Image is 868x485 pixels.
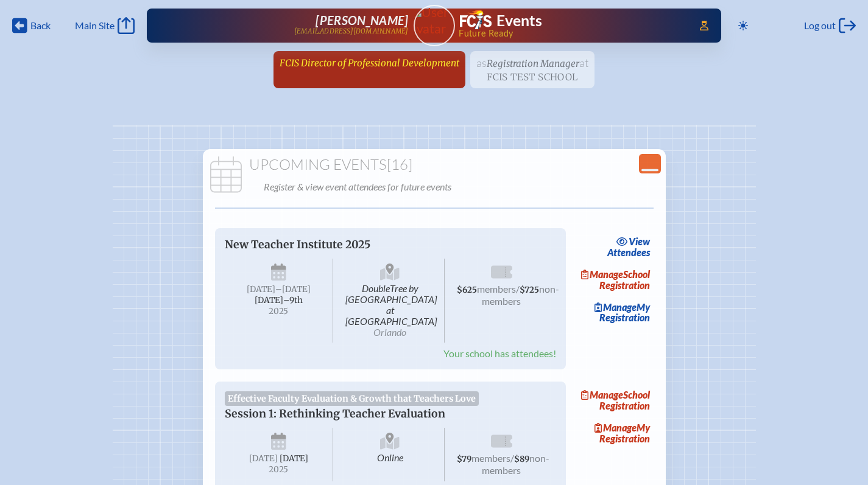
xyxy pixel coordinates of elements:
[225,238,532,251] p: New Teacher Institute 2025
[520,285,539,295] span: $725
[225,407,532,420] p: Session 1: Rethinking Teacher Evaluation
[604,233,654,261] a: viewAttendees
[576,419,654,447] a: ManageMy Registration
[373,326,406,338] span: Orlando
[75,19,115,32] span: Main Site
[316,13,408,27] span: [PERSON_NAME]
[471,452,510,464] span: members
[496,13,542,29] h1: Events
[576,298,654,326] a: ManageMy Registration
[264,178,658,195] p: Register & view event attendees for future events
[460,10,542,32] a: FCIS LogoEvents
[514,454,529,464] span: $89
[516,283,520,295] span: /
[280,453,308,464] span: [DATE]
[225,391,479,406] span: Effective Faculty Evaluation & Growth that Teachers Love
[629,236,650,247] span: view
[460,10,683,38] div: FCIS Events — Future ready
[275,284,311,295] span: –[DATE]
[804,19,836,32] span: Log out
[75,17,135,34] a: Main Site
[387,155,412,173] span: [16]
[255,295,303,305] span: [DATE]–⁠9th
[208,156,661,173] h1: Upcoming Events
[460,10,492,29] img: Florida Council of Independent Schools
[576,386,654,414] a: ManageSchool Registration
[595,422,637,433] span: Manage
[336,259,445,343] span: DoubleTree by [GEOGRAPHIC_DATA] at [GEOGRAPHIC_DATA]
[249,453,278,464] span: [DATE]
[510,452,514,464] span: /
[186,13,409,38] a: [PERSON_NAME][EMAIL_ADDRESS][DOMAIN_NAME]
[294,27,409,35] p: [EMAIL_ADDRESS][DOMAIN_NAME]
[336,428,445,481] span: Online
[235,307,323,316] span: 2025
[235,465,323,474] span: 2025
[275,51,464,74] a: FCIS Director of Professional Development
[459,29,682,38] span: Future Ready
[443,347,556,359] span: Your school has attendees!
[595,301,637,313] span: Manage
[30,19,51,32] span: Back
[280,57,459,69] span: FCIS Director of Professional Development
[581,389,623,400] span: Manage
[414,5,455,46] a: User Avatar
[457,285,477,295] span: $625
[482,452,549,476] span: non-members
[482,283,559,307] span: non-members
[576,266,654,294] a: ManageSchool Registration
[581,268,623,280] span: Manage
[457,454,471,464] span: $79
[408,4,460,37] img: User Avatar
[477,283,516,295] span: members
[247,284,275,295] span: [DATE]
